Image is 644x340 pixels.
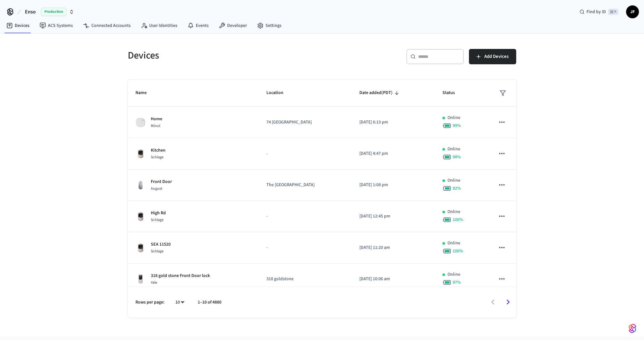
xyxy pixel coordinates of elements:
p: 318 gold stone Front Door lock [151,273,210,279]
a: Devices [1,20,34,31]
p: 74 [GEOGRAPHIC_DATA] [266,119,344,126]
p: [DATE] 6:13 pm [359,119,427,126]
p: Online [448,115,460,121]
button: JF [626,5,639,18]
p: 1–10 of 4880 [198,299,221,306]
img: Minut Sensor [135,117,146,128]
p: [DATE] 11:20 am [359,244,427,251]
a: Developer [214,20,252,31]
a: User Identities [136,20,182,31]
img: Yale Assure Touchscreen Wifi Smart Lock, Satin Nickel, Front [135,274,146,284]
button: Add Devices [469,49,516,64]
p: Online [448,177,460,184]
span: 100 % [453,217,463,223]
button: Go to next page [501,295,516,310]
span: Date added(PDT) [359,88,401,98]
p: Kitchen [151,147,165,154]
span: ⌘ K [608,9,618,15]
span: Find by ID [586,9,606,15]
p: - [266,213,344,220]
span: Production [41,8,66,16]
p: Online [448,240,460,247]
span: Yale [151,280,157,285]
p: The [GEOGRAPHIC_DATA] [266,182,344,188]
a: Events [182,20,214,31]
span: August [151,186,162,191]
p: High Rd [151,210,166,217]
p: - [266,150,344,157]
p: - [266,244,344,251]
span: Enso [25,8,36,16]
span: Add Devices [484,52,509,61]
span: 92 % [453,185,461,192]
span: Schlage [151,154,164,160]
p: Home [151,116,162,123]
span: Location [266,88,292,98]
p: [DATE] 10:06 am [359,276,427,282]
span: Status [442,88,463,98]
h5: Devices [128,49,318,62]
p: [DATE] 4:47 pm [359,150,427,157]
span: 97 % [453,279,461,286]
p: Online [448,146,460,153]
img: Schlage Sense Smart Deadbolt with Camelot Trim, Front [135,243,146,253]
span: 98 % [453,154,461,160]
p: Online [448,209,460,215]
span: 99 % [453,123,461,129]
img: August Wifi Smart Lock 3rd Gen, Silver, Front [135,180,146,190]
p: [DATE] 12:45 pm [359,213,427,220]
p: SEA 11520 [151,241,171,248]
span: 100 % [453,248,463,254]
img: Schlage Sense Smart Deadbolt with Camelot Trim, Front [135,211,146,222]
span: Schlage [151,217,164,223]
div: Find by ID⌘ K [574,6,624,18]
span: JF [627,6,638,18]
p: Online [448,271,460,278]
p: [DATE] 1:08 pm [359,182,427,188]
p: 318 goldstone [266,276,344,282]
a: Connected Accounts [78,20,136,31]
a: Settings [252,20,287,31]
a: ACS Systems [34,20,78,31]
p: Front Door [151,178,172,185]
span: Name [135,88,155,98]
img: SeamLogoGradient.69752ec5.svg [629,323,636,334]
span: Schlage [151,249,164,254]
p: Rows per page: [135,299,165,306]
span: Minut [151,123,160,129]
div: 10 [172,298,188,307]
img: Schlage Sense Smart Deadbolt with Camelot Trim, Front [135,149,146,159]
